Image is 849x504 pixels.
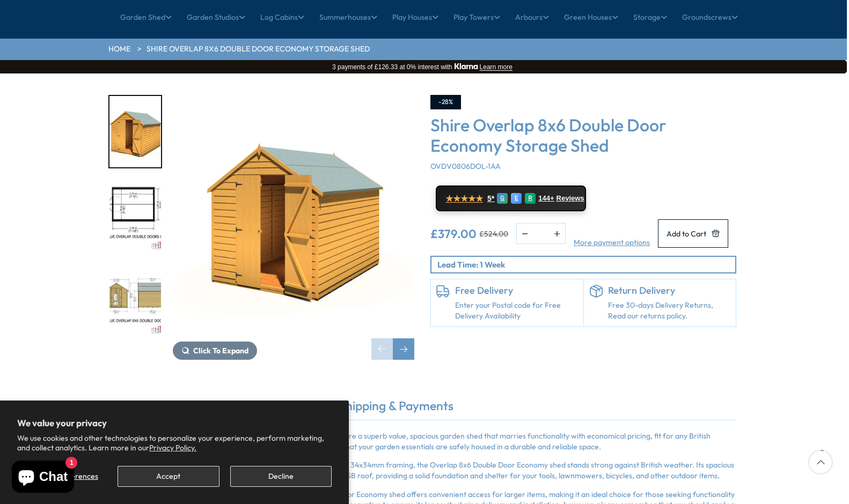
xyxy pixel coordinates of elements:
div: 3 / 8 [108,263,162,336]
a: Rating & Reviews [204,397,317,420]
span: OVDV0806DOL-1AA [430,161,501,171]
a: More payment options [574,238,650,248]
a: Groundscrews [682,4,738,31]
div: G [497,193,508,204]
a: Shire Overlap 8x6 Double Door Economy Storage Shed [147,44,370,55]
div: R [525,193,536,204]
div: Previous slide [371,338,393,360]
a: HOME [108,44,130,55]
p: Lead Time: 1 Week [437,259,735,270]
ins: £379.00 [430,228,477,240]
div: 2 / 8 [108,179,162,253]
div: E [511,193,522,204]
div: -28% [430,95,461,109]
a: Shipping & Payments [328,397,464,420]
a: ★★★★★ 5* G E R 144+ Reviews [436,186,586,211]
a: Arbours [515,4,549,31]
span: Reviews [557,194,584,203]
img: 8x6valueoverlapnowindoubledoor-030openprime_d5f4c360-ac43-431a-80ff-b6ce22dc9a98_200x200.jpg [109,96,161,167]
a: Storage [633,4,667,31]
a: Enter your Postal code for Free Delivery Availability [455,300,578,321]
button: Click To Expand [173,342,257,360]
span: 144+ [538,194,554,203]
p: We use cookies and other technologies to personalize your experience, perform marketing, and coll... [17,433,332,453]
div: 1 / 8 [108,95,162,168]
a: Description [108,397,193,420]
a: Play Houses [392,4,438,31]
h6: Free Delivery [455,285,578,297]
h2: We value your privacy [17,418,332,428]
div: 1 / 8 [173,95,414,360]
p: Constructed with traditional overlap cladding and supported by a sturdy 34x34mm framing, the Over... [108,460,736,481]
img: NEWvalueddoornowindow8x6MMFT_9faad3d1-b6cf-41db-a689-b4d26abe31bc_200x200.jpg [109,264,161,335]
img: A53098x6valueoverlapnowindoubledoorPLAN_15b39b7e-e071-4062-a0a3-d693b2beca95_200x200.jpg [109,180,161,251]
a: Garden Studios [187,4,245,31]
a: Summerhouses [319,4,377,31]
a: Privacy Policy. [149,443,196,453]
span: Add to Cart [667,230,706,238]
a: Play Towers [453,4,500,31]
h6: Return Delivery [608,285,731,297]
p: Introducing the Overlap 8x6 Double Door Economy Storage Shed by Shire a superb value, spacious ga... [108,431,736,452]
del: £524.00 [479,230,508,238]
h3: Shire Overlap 8x6 Double Door Economy Storage Shed [430,115,736,156]
button: Accept [118,466,219,487]
img: Shire Overlap 8x6 Double Door Economy Storage Shed - Best Shed [173,95,414,336]
button: Decline [230,466,332,487]
a: Log Cabins [260,4,304,31]
span: ★★★★★ [445,194,483,204]
p: Free 30-days Delivery Returns, Read our returns policy. [608,300,731,321]
a: Green Houses [564,4,618,31]
button: Add to Cart [658,219,728,248]
a: Garden Shed [120,4,172,31]
div: Next slide [393,338,414,360]
inbox-online-store-chat: Shopify online store chat [9,461,77,495]
span: Click To Expand [193,346,248,355]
